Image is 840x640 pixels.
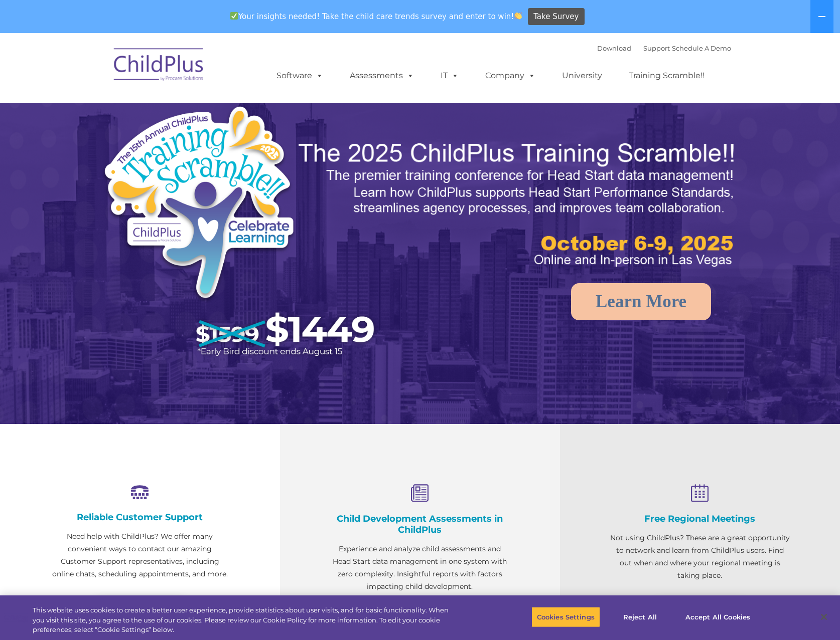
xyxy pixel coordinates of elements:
[230,12,238,20] img: ✅
[514,12,522,20] img: 👏
[619,66,715,86] a: Training Scramble!!
[50,512,230,523] h4: Reliable Customer Support
[109,41,209,91] img: ChildPlus by Procare Solutions
[33,605,462,635] div: This website uses cookies to create a better user experience, provide statistics about user visit...
[50,530,230,580] p: Need help with ChildPlus? We offer many convenient ways to contact our amazing Customer Support r...
[531,606,600,627] button: Cookies Settings
[528,8,585,26] a: Take Survey
[340,66,424,86] a: Assessments
[597,44,631,52] a: Download
[226,7,526,26] span: Your insights needed! Take the child care trends survey and enter to win!
[609,606,671,627] button: Reject All
[643,44,670,52] a: Support
[330,543,510,593] p: Experience and analyze child assessments and Head Start data management in one system with zero c...
[571,283,711,320] a: Learn More
[139,66,170,74] span: Last name
[552,66,612,86] a: University
[431,66,469,86] a: IT
[330,513,510,535] h4: Child Development Assessments in ChildPlus
[813,606,835,628] button: Close
[680,606,756,627] button: Accept All Cookies
[597,44,731,52] font: |
[610,532,790,582] p: Not using ChildPlus? These are a great opportunity to network and learn from ChildPlus users. Fin...
[139,107,182,115] span: Phone number
[266,66,333,86] a: Software
[475,66,545,86] a: Company
[610,513,790,524] h4: Free Regional Meetings
[672,44,731,52] a: Schedule A Demo
[533,8,579,26] span: Take Survey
